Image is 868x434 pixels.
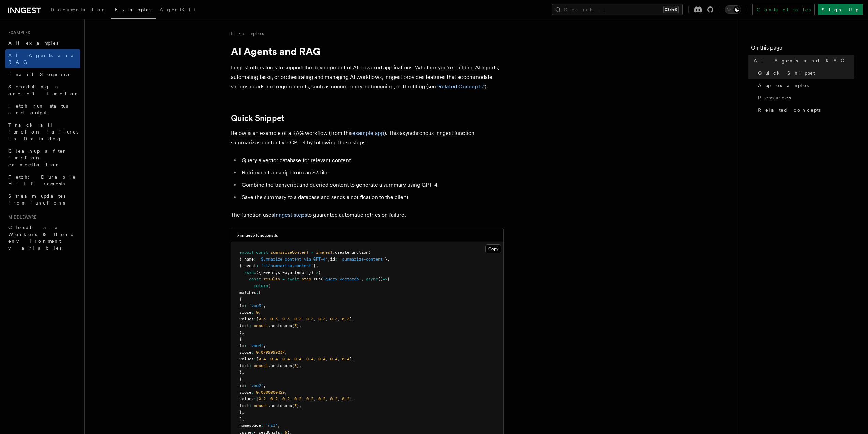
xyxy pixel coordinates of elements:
[239,250,254,255] span: export
[755,92,854,104] a: Resources
[313,270,318,275] span: =>
[254,283,268,288] span: return
[5,100,80,119] a: Fetch run status and output
[318,270,321,275] span: {
[290,356,292,361] span: ,
[239,350,251,355] span: score
[263,383,266,388] span: ,
[8,53,75,65] span: AI Agents and RAG
[111,2,156,19] a: Examples
[278,396,280,401] span: ,
[755,79,854,92] a: App examples
[259,257,328,262] span: 'Summarize content via GPT-4'
[231,128,504,148] p: Below is an example of a RAG workflow (from this ). This asynchronous Inngest function summarizes...
[8,148,67,167] span: Cleanup after function cancellation
[349,396,352,401] span: ]
[270,356,278,361] span: 0.4
[5,221,80,254] a: Cloudflare Workers & Hono environment variables
[254,257,256,262] span: :
[330,257,335,262] span: id
[292,403,294,408] span: (
[8,225,75,251] span: Cloudflare Workers & Hono environment variables
[8,122,78,141] span: Track all function failures in Datadog
[268,403,292,408] span: .sentences
[239,370,242,375] span: }
[335,257,337,262] span: :
[249,323,251,328] span: :
[294,396,301,401] span: 0.2
[239,337,242,341] span: {
[5,214,36,220] span: Middleware
[311,277,321,281] span: .run
[115,7,151,12] span: Examples
[318,396,325,401] span: 0.2
[306,356,313,361] span: 0.4
[299,363,301,368] span: ,
[261,263,313,268] span: 'ai/summarize.content'
[240,156,504,165] li: Query a vector database for relevant content.
[270,396,278,401] span: 0.2
[256,270,275,275] span: ({ event
[299,403,301,408] span: ,
[242,410,244,415] span: ,
[266,396,268,401] span: ,
[256,396,259,401] span: [
[268,283,270,288] span: {
[292,323,294,328] span: (
[316,263,318,268] span: ,
[256,350,285,355] span: 0.0799999237
[239,323,249,328] span: text
[751,44,854,55] h4: On this page
[368,250,371,255] span: (
[297,363,299,368] span: )
[251,350,254,355] span: :
[663,6,679,13] kbd: Ctrl+K
[318,317,325,321] span: 0.3
[313,356,316,361] span: ,
[366,277,378,281] span: async
[270,317,278,321] span: 0.3
[299,323,301,328] span: ,
[387,277,390,281] span: {
[239,343,244,348] span: id
[294,363,297,368] span: 3
[263,277,280,281] span: results
[266,317,268,321] span: ,
[50,7,107,12] span: Documentation
[256,356,259,361] span: [
[244,343,247,348] span: :
[387,257,390,262] span: ,
[231,45,504,57] h1: AI Agents and RAG
[5,145,80,171] a: Cleanup after function cancellation
[313,317,316,321] span: ,
[5,171,80,190] a: Fetch: Durable HTTP requests
[352,356,354,361] span: ,
[758,94,791,101] span: Resources
[156,2,200,18] a: AgentKit
[287,277,299,281] span: await
[328,257,330,262] span: ,
[321,277,323,281] span: (
[249,403,251,408] span: :
[231,63,504,92] p: Inngest offers tools to support the development of AI-powered applications. Whether you're buildi...
[254,396,256,401] span: :
[285,390,287,395] span: ,
[160,7,196,12] span: AgentKit
[755,104,854,116] a: Related concepts
[337,356,340,361] span: ,
[256,263,259,268] span: :
[5,30,30,36] span: Examples
[239,417,242,421] span: ]
[282,396,290,401] span: 0.2
[349,356,352,361] span: ]
[274,212,307,218] a: Inngest steps
[254,356,256,361] span: :
[278,423,280,428] span: ,
[378,277,383,281] span: ()
[266,356,268,361] span: ,
[287,270,290,275] span: ,
[290,317,292,321] span: ,
[755,67,854,79] a: Quick Snippet
[278,317,280,321] span: ,
[8,193,65,206] span: Stream updates from functions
